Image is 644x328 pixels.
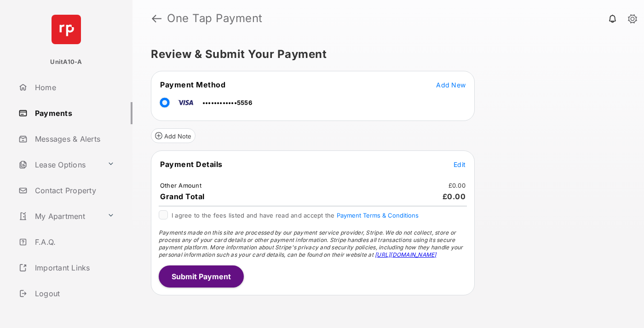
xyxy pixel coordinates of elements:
[50,58,82,67] p: UnitA10-A
[15,154,103,176] a: Lease Options
[15,231,132,253] a: F.A.Q.
[167,13,263,24] strong: One Tap Payment
[52,15,81,44] img: svg+xml;base64,PHN2ZyB4bWxucz0iaHR0cDovL3d3dy53My5vcmcvMjAwMC9zdmciIHdpZHRoPSI2NCIgaGVpZ2h0PSI2NC...
[15,76,132,98] a: Home
[15,205,103,227] a: My Apartment
[15,179,132,201] a: Contact Property
[15,257,118,279] a: Important Links
[15,282,132,305] a: Logout
[15,128,132,150] a: Messages & Alerts
[15,102,132,124] a: Payments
